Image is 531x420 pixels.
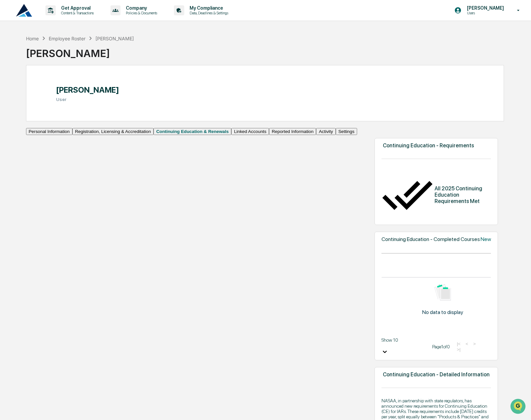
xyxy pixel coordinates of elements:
img: 1746055101610-c473b297-6a78-478c-a979-82029cc54cd1 [7,51,19,63]
p: [PERSON_NAME] [462,5,507,11]
span: Pylon [66,113,81,118]
button: Start new chat [113,53,121,61]
div: We're available if you need us! [23,58,84,63]
div: Show 10 [381,337,427,343]
button: Activity [316,128,335,135]
span: Page 1 of 0 [432,344,450,349]
a: 🔎Data Lookup [4,94,45,106]
div: 🔎 [7,97,12,103]
p: Users [462,11,507,15]
div: All 2025 Continuing Education Requirements Met [435,185,491,204]
button: Personal Information [26,128,72,135]
button: Reported Information [269,128,316,135]
button: >| [455,347,463,352]
img: logo [16,4,32,17]
div: Continuing Education - Detailed Information [383,371,490,378]
span: Preclearance [13,84,43,91]
div: Start new chat [23,51,109,58]
p: Policies & Documents [120,11,161,15]
h1: [PERSON_NAME] [56,85,119,95]
div: New [481,236,491,242]
a: 🖐️Preclearance [4,81,46,93]
p: No data to display [422,309,463,315]
button: Registration, Licensing & Accreditation [72,128,154,135]
div: [PERSON_NAME] [26,42,134,59]
p: My Compliance [184,5,232,11]
div: Home [26,36,39,41]
p: Data, Deadlines & Settings [184,11,232,15]
div: secondary tabs example [26,128,357,135]
button: |< [455,341,463,347]
button: Continuing Education & Renewals [154,128,231,135]
div: Continuing Education - Requirements [383,142,474,149]
div: 🗄️ [48,85,54,90]
div: [PERSON_NAME] [95,36,134,41]
button: Linked Accounts [231,128,269,135]
div: Employee Roster [49,36,85,41]
button: Settings [336,128,357,135]
p: Get Approval [56,5,97,11]
p: Company [120,5,161,11]
button: < [464,341,470,347]
p: Content & Transactions [56,11,97,15]
h3: User [56,97,119,102]
div: 🖐️ [7,85,12,90]
p: How can we help? [7,14,121,25]
div: Continuing Education - Completed Courses [381,236,480,242]
a: 🗄️Attestations [46,81,85,93]
a: Powered byPylon [47,113,81,118]
span: Data Lookup [13,97,42,103]
iframe: Open customer support [510,398,528,416]
img: No data [435,284,451,300]
button: > [471,341,478,347]
span: Attestations [55,84,83,91]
